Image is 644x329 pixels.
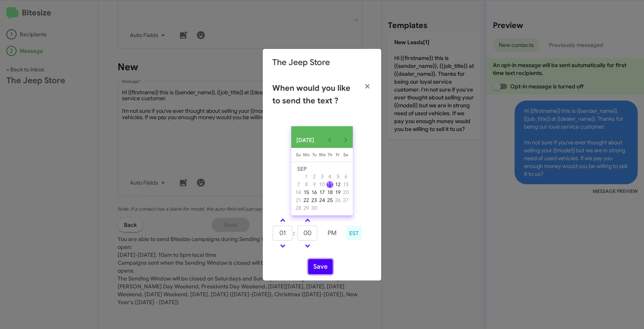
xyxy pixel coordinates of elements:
div: 26 [334,197,341,204]
div: 15 [303,189,310,196]
div: 6 [342,173,349,180]
div: 29 [303,205,310,212]
button: September 21, 2025 [294,196,302,204]
button: September 7, 2025 [294,181,302,189]
span: Su [296,152,301,157]
div: 9 [311,181,318,188]
button: September 17, 2025 [318,189,326,196]
span: Tu [312,152,316,157]
button: September 11, 2025 [326,181,334,189]
button: September 5, 2025 [334,173,342,181]
button: September 22, 2025 [302,196,310,204]
button: September 2, 2025 [310,173,318,181]
span: Mo [303,152,310,157]
button: September 26, 2025 [334,196,342,204]
td: SEP [294,165,350,173]
div: 16 [311,189,318,196]
div: 22 [303,197,310,204]
div: 12 [334,181,341,188]
button: Save [308,259,333,274]
div: 18 [326,189,333,196]
div: 21 [295,197,302,204]
span: [DATE] [296,133,314,147]
div: 4 [326,173,333,180]
button: September 16, 2025 [310,189,318,196]
div: 17 [318,189,326,196]
div: 14 [295,189,302,196]
button: September 29, 2025 [302,204,310,212]
button: Previous month [322,132,337,148]
div: 2 [311,173,318,180]
div: 3 [318,173,326,180]
h2: When would you like to send the text ? [272,82,357,107]
input: HH [273,226,292,241]
button: September 9, 2025 [310,181,318,189]
div: 30 [311,205,318,212]
button: September 27, 2025 [342,196,350,204]
button: September 8, 2025 [302,181,310,189]
button: September 18, 2025 [326,189,334,196]
div: 19 [334,189,341,196]
div: 23 [311,197,318,204]
button: September 28, 2025 [294,204,302,212]
button: September 12, 2025 [334,181,342,189]
button: September 10, 2025 [318,181,326,189]
div: 5 [334,173,341,180]
button: Choose month and year [291,132,322,148]
span: Fr [336,152,340,157]
div: 10 [318,181,326,188]
button: Next month [337,132,353,148]
span: Sa [343,152,348,157]
button: September 23, 2025 [310,196,318,204]
div: 20 [342,189,349,196]
button: September 6, 2025 [342,173,350,181]
input: MM [298,226,317,241]
div: 11 [326,181,333,188]
button: September 20, 2025 [342,189,350,196]
button: September 1, 2025 [302,173,310,181]
div: 7 [295,181,302,188]
div: 1 [303,173,310,180]
div: 25 [326,197,333,204]
button: September 25, 2025 [326,196,334,204]
button: September 15, 2025 [302,189,310,196]
button: September 3, 2025 [318,173,326,181]
button: September 14, 2025 [294,189,302,196]
button: September 24, 2025 [318,196,326,204]
div: 24 [318,197,326,204]
td: : [293,225,297,241]
div: 8 [303,181,310,188]
span: We [319,152,326,157]
button: September 30, 2025 [310,204,318,212]
button: September 19, 2025 [334,189,342,196]
div: 27 [342,197,349,204]
button: September 13, 2025 [342,181,350,189]
button: PM [322,226,342,241]
button: September 4, 2025 [326,173,334,181]
div: The Jeep Store [263,49,381,76]
div: 28 [295,205,302,212]
div: 13 [342,181,349,188]
span: Th [328,152,332,157]
div: EST [346,226,362,240]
